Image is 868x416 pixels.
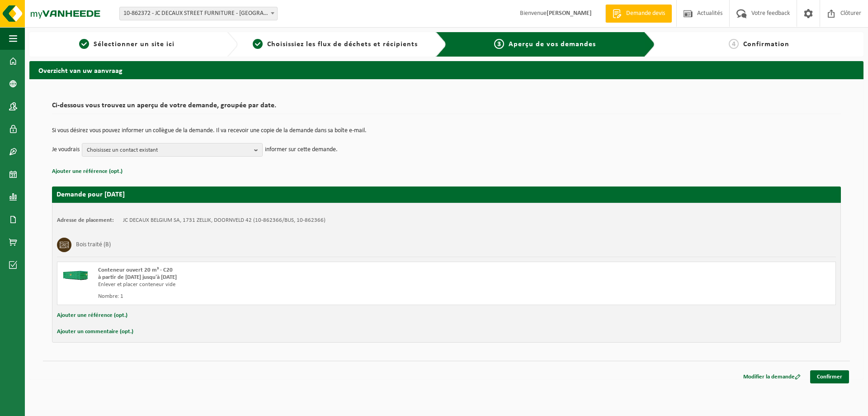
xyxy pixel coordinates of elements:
strong: Demande pour [DATE] [57,191,125,198]
span: 3 [494,39,504,49]
a: Demande devis [605,5,672,23]
button: Ajouter un commentaire (opt.) [57,326,133,338]
button: Choisissez un contact existant [82,143,263,157]
h2: Overzicht van uw aanvraag [29,61,863,79]
span: 10-862372 - JC DECAUX STREET FURNITURE - BRUXELLES [119,7,278,20]
span: Choisissiez les flux de déchets et récipients [267,41,418,48]
p: Si vous désirez vous pouvez informer un collègue de la demande. Il va recevoir une copie de la de... [52,128,841,134]
span: 10-862372 - JC DECAUX STREET FURNITURE - BRUXELLES [120,7,277,20]
div: Enlever et placer conteneur vide [98,281,483,288]
p: Je voudrais [52,143,80,157]
a: 1Sélectionner un site ici [34,39,220,50]
span: Aperçu de vos demandes [509,41,596,48]
span: 4 [729,39,739,49]
span: 2 [253,39,263,49]
h3: Bois traité (B) [76,238,111,252]
p: informer sur cette demande. [265,143,338,157]
strong: Adresse de placement: [57,217,114,223]
button: Ajouter une référence (opt.) [57,310,127,321]
span: Confirmation [743,41,789,48]
h2: Ci-dessous vous trouvez un aperçu de votre demande, groupée par date. [52,102,841,114]
span: Sélectionner un site ici [94,41,175,48]
img: HK-XC-20-GN-00.png [62,267,89,280]
div: Nombre: 1 [98,293,483,300]
strong: à partir de [DATE] jusqu'à [DATE] [98,274,177,280]
a: Confirmer [810,370,849,383]
span: Choisissez un contact existant [87,143,250,157]
button: Ajouter une référence (opt.) [52,166,123,177]
a: 2Choisissiez les flux de déchets et récipients [242,39,428,50]
a: Modifier la demande [736,370,807,383]
span: 1 [79,39,89,49]
strong: [PERSON_NAME] [547,10,592,17]
span: Conteneur ouvert 20 m³ - C20 [98,267,173,273]
td: JC DECAUX BELGIUM SA, 1731 ZELLIK, DOORNVELD 42 (10-862366/BUS, 10-862366) [123,217,325,224]
span: Demande devis [624,9,667,18]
